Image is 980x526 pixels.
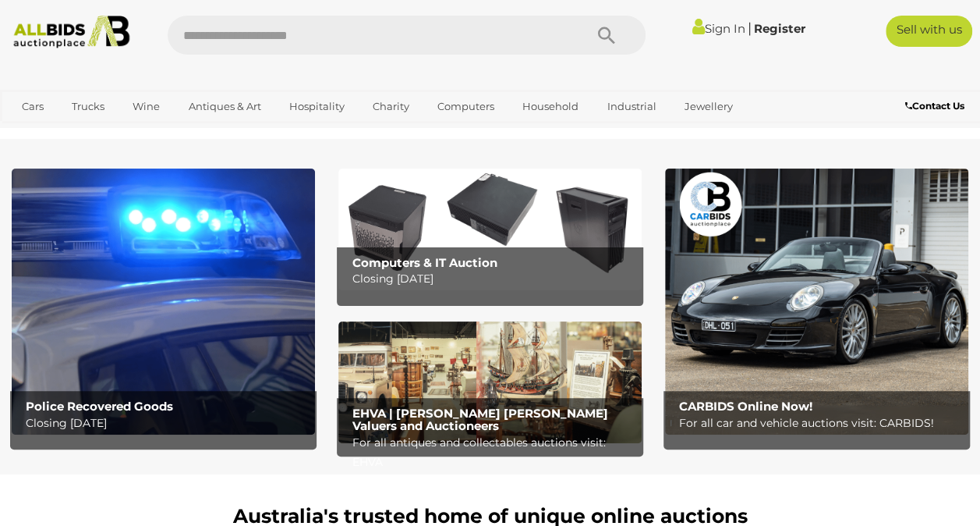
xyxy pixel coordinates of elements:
a: Computers [427,94,504,119]
a: Office [12,119,62,145]
a: Police Recovered Goods Police Recovered Goods Closing [DATE] [12,169,315,435]
a: Sports [69,119,122,145]
img: Computers & IT Auction [338,169,642,290]
a: Sign In [692,21,745,36]
a: CARBIDS Online Now! CARBIDS Online Now! For all car and vehicle auctions visit: CARBIDS! [665,169,968,435]
a: Computers & IT Auction Computers & IT Auction Closing [DATE] [338,169,642,290]
a: Cars [12,94,54,119]
a: Antiques & Art [179,94,271,119]
img: CARBIDS Online Now! [665,169,968,435]
span: | [748,20,752,37]
a: Jewellery [674,94,743,119]
a: Register [754,21,805,36]
img: Allbids.com.au [7,16,136,48]
a: Trucks [62,94,115,119]
button: Search [568,16,646,55]
a: Wine [122,94,170,119]
p: For all antiques and collectables auctions visit: EHVA [352,433,636,472]
a: Sell with us [886,16,972,47]
b: Computers & IT Auction [352,255,497,270]
a: Hospitality [279,94,355,119]
p: For all car and vehicle auctions visit: CARBIDS! [679,414,963,433]
a: EHVA | Evans Hastings Valuers and Auctioneers EHVA | [PERSON_NAME] [PERSON_NAME] Valuers and Auct... [338,322,642,443]
a: Charity [363,94,419,119]
img: Police Recovered Goods [12,169,315,435]
b: Police Recovered Goods [26,399,173,414]
b: CARBIDS Online Now! [679,399,812,414]
a: Household [512,94,589,119]
a: Contact Us [905,98,968,115]
b: EHVA | [PERSON_NAME] [PERSON_NAME] Valuers and Auctioneers [352,406,608,434]
p: Closing [DATE] [352,269,636,289]
p: Closing [DATE] [26,414,310,433]
a: Industrial [596,94,666,119]
b: Contact Us [905,100,964,112]
img: EHVA | Evans Hastings Valuers and Auctioneers [338,322,642,443]
a: [GEOGRAPHIC_DATA] [129,119,260,145]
